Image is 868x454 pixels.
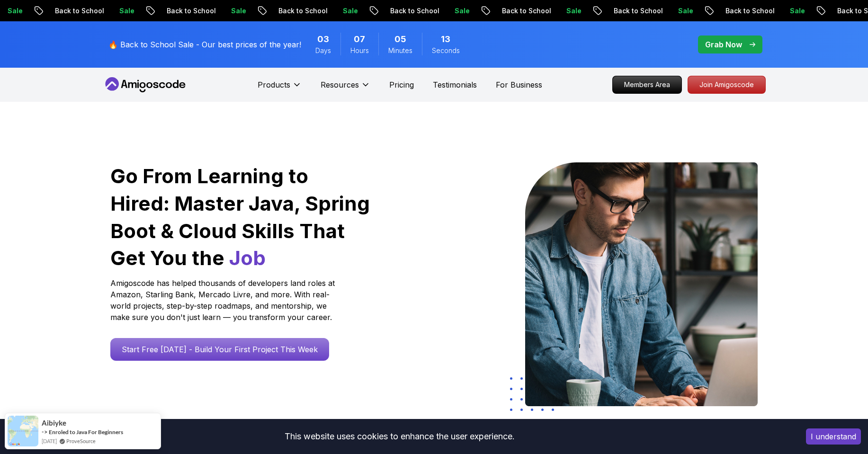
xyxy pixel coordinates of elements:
a: Members Area [612,76,682,94]
p: Sale [742,6,772,16]
p: Grab Now [705,39,742,50]
span: Job [229,246,266,270]
a: For Business [496,79,542,90]
p: Sale [406,6,437,16]
p: 🔥 Back to School Sale - Our best prices of the year! [108,39,301,50]
p: Back to School [230,6,295,16]
p: Sale [295,6,325,16]
p: Join Amigoscode [688,76,765,93]
p: Back to School [342,6,406,16]
p: Sale [183,6,213,16]
span: Days [315,46,331,55]
p: Resources [321,79,359,90]
p: Amigoscode has helped thousands of developers land roles at Amazon, Starling Bank, Mercado Livre,... [110,277,338,323]
a: ProveSource [66,438,96,444]
span: -> [42,428,48,436]
button: Products [258,79,302,98]
span: 7 Hours [354,33,365,46]
p: Back to School [7,6,71,16]
span: Minutes [388,46,412,55]
span: Aibiyke [42,419,66,427]
p: Products [258,79,290,90]
span: 5 Minutes [394,33,406,46]
img: provesource social proof notification image [8,416,38,446]
a: Enroled to Java For Beginners [49,428,123,436]
div: This website uses cookies to enhance the user experience. [7,426,792,447]
a: Join Amigoscode [688,76,766,94]
p: Back to School [677,6,742,16]
p: Sale [518,6,548,16]
a: Testimonials [433,79,477,90]
span: Hours [350,46,369,55]
img: hero [525,162,758,406]
p: Sale [71,6,101,16]
p: Sale [630,6,660,16]
button: Accept cookies [806,428,861,445]
p: Back to School [118,6,183,16]
a: Pricing [389,79,414,90]
span: 13 Seconds [441,33,450,46]
p: Back to School [789,6,853,16]
span: Seconds [432,46,460,55]
a: Start Free [DATE] - Build Your First Project This Week [110,338,329,361]
h1: Go From Learning to Hired: Master Java, Spring Boot & Cloud Skills That Get You the [110,162,371,272]
p: Members Area [613,76,681,93]
span: [DATE] [42,437,57,445]
span: 3 Days [317,33,329,46]
p: Back to School [565,6,630,16]
button: Resources [321,79,370,98]
p: Back to School [454,6,518,16]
